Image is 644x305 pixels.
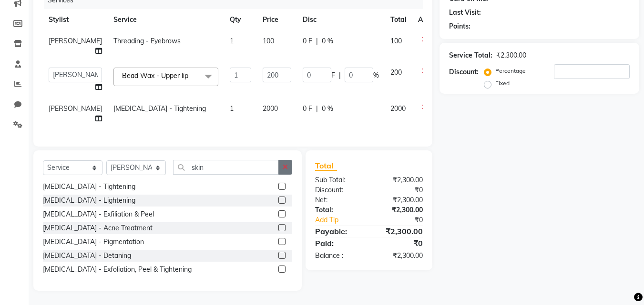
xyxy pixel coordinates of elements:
div: [MEDICAL_DATA] - Pigmentation [43,237,144,247]
div: Discount: [449,67,479,77]
span: [MEDICAL_DATA] - Tightening [113,104,206,113]
span: 100 [390,37,402,45]
span: % [373,70,379,80]
div: [MEDICAL_DATA] - Lightening [43,196,135,206]
span: 2000 [390,104,406,113]
div: ₹2,300.00 [369,175,430,185]
span: 1 [230,37,234,45]
div: ₹2,300.00 [369,226,430,237]
span: 2000 [263,104,278,113]
div: Points: [449,21,470,31]
div: [MEDICAL_DATA] - Acne Treatment [43,223,153,233]
div: Discount: [308,185,369,195]
span: [PERSON_NAME] [49,37,102,45]
span: | [339,70,341,80]
span: Total [315,161,337,171]
input: Search or Scan [173,160,279,175]
span: | [316,36,318,46]
div: Net: [308,195,369,205]
a: x [188,71,193,80]
div: [MEDICAL_DATA] - Detaning [43,251,131,261]
div: Sub Total: [308,175,369,185]
div: Payable: [308,226,369,237]
span: | [316,104,318,114]
th: Qty [224,9,257,30]
div: ₹0 [379,215,430,225]
a: Add Tip [308,215,379,225]
div: ₹2,300.00 [369,251,430,261]
span: [PERSON_NAME] [49,104,102,113]
span: 0 F [303,104,312,114]
label: Fixed [495,79,510,88]
div: Paid: [308,237,369,249]
th: Service [108,9,224,30]
div: [MEDICAL_DATA] - Exfoliation, Peel & Tightening [43,265,192,275]
div: [MEDICAL_DATA] - Tightening [43,182,135,192]
label: Percentage [495,67,526,75]
span: 1 [230,104,234,113]
th: Action [412,9,444,30]
div: ₹2,300.00 [369,205,430,215]
div: ₹2,300.00 [496,50,526,60]
div: ₹0 [369,185,430,195]
th: Total [385,9,412,30]
span: 0 % [322,104,333,114]
div: Last Visit: [449,8,481,18]
span: F [331,70,335,80]
span: Threading - Eyebrows [113,37,181,45]
div: ₹0 [369,237,430,249]
div: Balance : [308,251,369,261]
div: [MEDICAL_DATA] - Exfiliation & Peel [43,209,154,219]
div: Service Total: [449,50,492,60]
th: Disc [297,9,385,30]
span: 0 F [303,36,312,46]
div: ₹2,300.00 [369,195,430,205]
span: 0 % [322,36,333,46]
div: Total: [308,205,369,215]
span: 200 [390,68,402,77]
th: Price [257,9,297,30]
span: Bead Wax - Upper lip [122,71,188,80]
span: 100 [263,37,274,45]
th: Stylist [43,9,108,30]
